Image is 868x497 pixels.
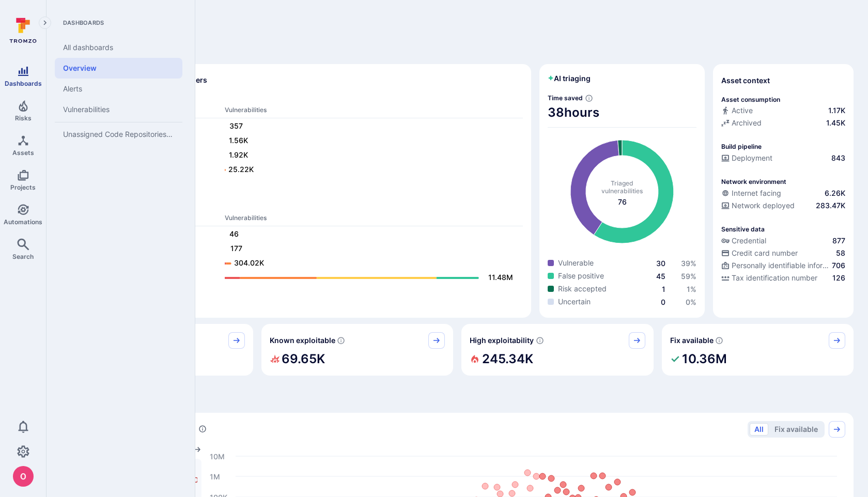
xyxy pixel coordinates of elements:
[656,272,665,281] span: 45
[656,259,665,268] a: 30
[721,153,772,163] div: Deployment
[12,253,34,260] span: Search
[661,298,665,306] a: 0
[229,136,248,145] text: 1.56K
[732,105,753,116] span: Active
[558,258,594,268] span: Vulnerable
[548,104,696,121] span: 38 hours
[618,197,627,207] span: total
[470,335,534,346] span: High exploitability
[732,153,772,163] span: Deployment
[721,105,845,118] div: Commits seen in the last 180 days
[55,58,182,79] a: Overview
[55,124,182,145] a: Unassigned Code Repositories Overview
[721,118,762,128] div: Archived
[261,324,454,376] div: Known exploitable
[721,105,845,116] a: Active1.17K
[662,324,854,376] div: Fix available
[229,121,243,130] text: 357
[732,200,795,211] span: Network deployed
[558,271,604,281] span: False positive
[229,150,248,159] text: 1.92K
[686,298,696,306] span: 0 %
[224,105,523,118] th: Vulnerabilities
[234,258,264,267] text: 304.02K
[721,143,762,150] p: Build pipeline
[721,260,845,273] div: Evidence indicative of processing personally identifiable information
[225,149,513,162] a: 1.92K
[482,349,533,369] h2: 245.34K
[210,452,225,460] text: 10M
[558,284,607,294] span: Risk accepted
[721,178,786,185] p: Network environment
[721,273,817,283] div: Tax identification number
[61,392,854,407] span: Prioritize
[721,225,765,233] p: Sensitive data
[825,188,845,198] span: 6.26K
[721,248,798,258] div: Credit card number
[721,200,795,211] div: Network deployed
[721,273,845,283] a: Tax identification number126
[229,229,239,238] text: 46
[225,272,513,284] a: 11.48M
[831,153,845,163] span: 843
[225,243,513,255] a: 177
[732,236,766,246] span: Credential
[5,80,42,87] span: Dashboards
[69,94,523,101] span: Dev scanners
[55,37,182,58] a: All dashboards
[681,272,696,281] a: 59%
[225,120,513,133] a: 357
[721,236,845,248] div: Evidence indicative of handling user or service credentials
[721,236,766,246] div: Credential
[558,297,591,307] span: Uncertain
[721,188,845,200] div: Evidence that an asset is internet facing
[670,335,714,346] span: Fix available
[282,349,325,369] h2: 69.65K
[732,248,798,258] span: Credit card number
[832,236,845,246] span: 877
[770,423,823,436] button: Fix available
[55,79,182,99] a: Alerts
[721,273,845,285] div: Evidence indicative of processing tax identification numbers
[225,164,513,176] a: 25.22K
[41,19,49,27] i: Expand navigation menu
[228,165,254,174] text: 25.22K
[548,73,591,84] h2: AI triaging
[832,273,845,283] span: 126
[662,285,665,293] a: 1
[721,248,845,258] a: Credit card number58
[198,424,207,434] div: Number of vulnerabilities in status 'Open' 'Triaged' and 'In process' grouped by score
[721,188,781,198] div: Internet facing
[721,260,845,271] a: Personally identifiable information (PII)706
[55,99,182,120] a: Vulnerabilities
[686,298,696,306] a: 0%
[69,201,523,209] span: Ops scanners
[13,466,34,487] div: oleg malkov
[39,17,51,29] button: Expand navigation menu
[270,335,335,346] span: Known exploitable
[210,472,220,480] text: 1M
[721,200,845,211] a: Network deployed283.47K
[732,118,762,128] span: Archived
[61,43,854,58] span: Discover
[681,259,696,268] span: 39 %
[682,349,727,369] h2: 10.36M
[488,273,513,282] text: 11.48M
[536,336,544,345] svg: EPSS score ≥ 0.7
[828,105,845,116] span: 1.17K
[750,423,768,436] button: All
[721,118,845,128] a: Archived1.45K
[721,188,845,198] a: Internet facing6.26K
[337,336,345,345] svg: Confirmed exploitable by KEV
[13,466,34,487] img: ACg8ocJcCe-YbLxGm5tc0PuNRxmgP8aEm0RBXn6duO8aeMVK9zjHhw=s96-c
[715,336,723,345] svg: Vulnerabilities with fix available
[732,273,817,283] span: Tax identification number
[687,285,696,293] span: 1 %
[585,94,593,102] svg: Estimated based on an average time of 30 mins needed to triage each vulnerability
[721,236,845,246] a: Credential877
[15,114,32,122] span: Risks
